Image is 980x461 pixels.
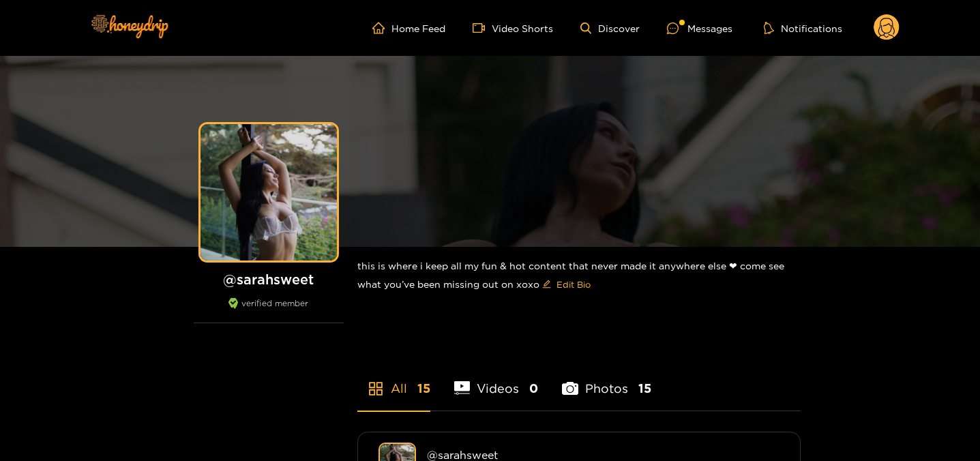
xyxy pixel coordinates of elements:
[473,22,553,34] a: Video Shorts
[580,23,640,34] a: Discover
[667,20,732,36] div: Messages
[368,381,384,397] span: appstore
[556,278,591,291] span: Edit Bio
[372,22,391,34] span: home
[760,21,846,35] button: Notifications
[427,449,779,461] div: @ sarahsweet
[542,280,551,290] span: edit
[417,380,430,397] span: 15
[539,273,593,295] button: editEdit Bio
[529,380,538,397] span: 0
[357,247,801,306] div: this is where i keep all my fun & hot content that never made it anywhere else ❤︎︎ come see what ...
[194,298,344,323] div: verified member
[562,349,651,411] li: Photos
[454,349,539,411] li: Videos
[372,22,445,34] a: Home Feed
[357,349,430,411] li: All
[638,380,651,397] span: 15
[473,22,492,34] span: video-camera
[194,271,344,288] h1: @ sarahsweet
